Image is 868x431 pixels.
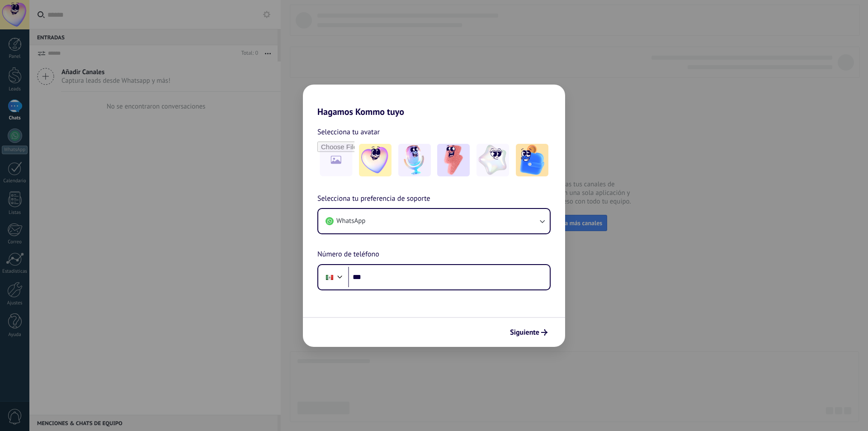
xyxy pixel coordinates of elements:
[359,144,392,176] img: -1.jpeg
[303,85,565,117] h2: Hagamos Kommo tuyo
[317,126,380,138] span: Selecciona tu avatar
[437,144,470,176] img: -3.jpeg
[506,325,552,340] button: Siguiente
[516,144,548,176] img: -5.jpeg
[318,209,550,233] button: WhatsApp
[317,249,379,260] span: Número de teléfono
[510,329,539,336] span: Siguiente
[321,268,338,287] div: Mexico: + 52
[398,144,431,176] img: -2.jpeg
[336,217,365,226] span: WhatsApp
[317,193,430,205] span: Selecciona tu preferencia de soporte
[476,144,509,176] img: -4.jpeg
